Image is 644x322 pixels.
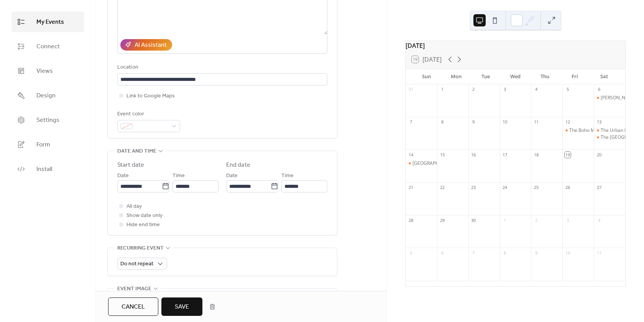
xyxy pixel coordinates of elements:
[533,87,539,92] div: 4
[408,119,414,125] div: 7
[11,36,84,57] a: Connect
[533,250,539,256] div: 9
[11,134,84,155] a: Form
[406,41,625,50] div: [DATE]
[161,297,202,316] button: Save
[36,116,59,125] span: Settings
[439,152,445,158] div: 15
[502,250,508,256] div: 8
[533,152,539,158] div: 18
[471,250,476,256] div: 7
[11,11,84,32] a: My Events
[471,119,476,125] div: 9
[117,161,144,170] div: Start date
[439,119,445,125] div: 8
[565,185,570,191] div: 26
[590,69,619,84] div: Sat
[596,119,602,125] div: 13
[117,284,151,294] span: Event image
[11,61,84,81] a: Views
[594,127,625,134] div: The Urban Market - Garland
[120,39,172,51] button: AI Assistant
[565,250,570,256] div: 10
[439,87,445,92] div: 1
[117,147,156,156] span: Date and time
[127,92,175,101] span: Link to Google Maps
[565,217,570,223] div: 3
[36,42,60,51] span: Connect
[117,110,179,119] div: Event color
[408,185,414,191] div: 21
[565,87,570,92] div: 5
[596,152,602,158] div: 20
[11,85,84,106] a: Design
[594,134,625,141] div: The Cedar Market Ranch
[172,171,185,181] span: Time
[471,152,476,158] div: 16
[11,159,84,179] a: Install
[281,171,294,181] span: Time
[471,87,476,92] div: 2
[226,161,250,170] div: End date
[502,119,508,125] div: 10
[36,67,53,76] span: Views
[471,217,476,223] div: 30
[562,127,594,134] div: The Boho Market
[596,87,602,92] div: 6
[36,140,50,149] span: Form
[441,69,471,84] div: Mon
[596,217,602,223] div: 4
[412,160,459,167] div: [GEOGRAPHIC_DATA]
[127,211,163,220] span: Show date only
[533,185,539,191] div: 25
[471,185,476,191] div: 23
[533,217,539,223] div: 2
[120,259,153,269] span: Do not repeat
[502,152,508,158] div: 17
[439,185,445,191] div: 22
[36,18,64,27] span: My Events
[11,110,84,130] a: Settings
[408,250,414,256] div: 5
[439,250,445,256] div: 6
[530,69,560,84] div: Thu
[502,87,508,92] div: 3
[439,217,445,223] div: 29
[502,217,508,223] div: 1
[127,220,160,230] span: Hide end time
[175,302,189,312] span: Save
[596,250,602,256] div: 11
[565,152,570,158] div: 19
[127,202,142,211] span: All day
[117,244,164,253] span: Recurring event
[594,95,625,101] div: Wylie Farmers Market
[533,119,539,125] div: 11
[135,41,167,50] div: AI Assistant
[408,217,414,223] div: 28
[412,69,441,84] div: Sun
[122,302,145,312] span: Cancel
[36,165,52,174] span: Install
[408,87,414,92] div: 31
[36,91,56,100] span: Design
[471,69,501,84] div: Tue
[501,69,530,84] div: Wed
[560,69,589,84] div: Fri
[569,127,606,134] div: The Boho Market
[406,160,437,167] div: Flower Mound Market
[502,185,508,191] div: 24
[117,63,326,72] div: Location
[596,185,602,191] div: 27
[565,119,570,125] div: 12
[108,297,158,316] button: Cancel
[117,171,129,181] span: Date
[408,152,414,158] div: 14
[226,171,238,181] span: Date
